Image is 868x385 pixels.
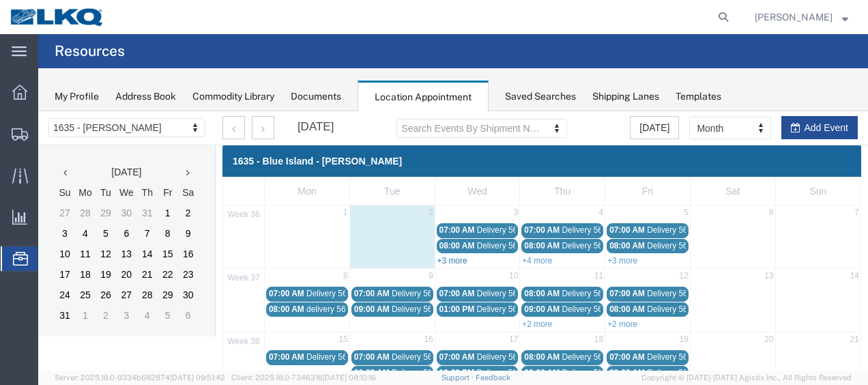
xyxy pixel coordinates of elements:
[119,153,140,173] td: 22
[401,114,437,124] span: 07:00 AM
[609,257,676,266] span: Delivery 56495286
[401,130,437,139] span: 08:00 AM
[469,158,481,172] span: 10
[353,241,421,251] span: Delivery 56453612
[811,158,822,172] span: 14
[231,193,266,203] span: 08:00 AM
[609,114,676,124] span: Delivery 56356319
[659,10,708,24] span: Month
[16,194,37,214] td: 31
[99,194,119,214] td: 4
[140,173,160,194] td: 30
[119,173,140,194] td: 29
[523,130,591,139] span: Delivery 56342126
[399,145,429,154] a: +3 more
[10,7,105,27] img: logo
[78,132,99,153] td: 13
[429,74,449,85] span: Wed
[729,94,737,109] span: 6
[486,130,521,139] span: 08:00 AM
[389,158,396,172] span: 9
[353,257,421,266] span: Delivery 56453600
[192,89,274,104] div: Commodity Library
[353,177,421,187] span: Delivery 56383305
[55,373,225,382] span: Server: 2025.18.0-9334b682874
[38,111,868,371] iframe: FS Legacy Container
[569,145,599,154] a: +3 more
[115,89,176,104] div: Address Book
[523,177,591,187] span: Delivery 56411578
[476,373,510,382] a: Feedback
[486,257,521,266] span: 09:00 AM
[609,130,676,139] span: Delivery 56356309
[592,5,641,28] button: [DATE]
[555,158,566,172] span: 11
[755,10,833,25] span: Robert Benette
[571,257,607,266] span: 08:00 AM
[268,193,334,203] span: delivery 56669834
[401,193,437,203] span: 01:00 PM
[358,81,489,112] div: Location Appointment
[304,94,311,109] span: 1
[140,112,160,132] td: 9
[569,208,599,218] a: +2 more
[505,89,576,104] div: Saved Searches
[231,373,376,382] span: Client: 2025.18.0-7346316
[119,112,140,132] td: 8
[571,114,607,124] span: 07:00 AM
[37,173,57,194] td: 25
[484,208,514,218] a: +2 more
[231,241,266,251] span: 07:00 AM
[99,112,119,132] td: 7
[486,177,521,187] span: 08:00 AM
[516,74,532,85] span: Thu
[55,89,99,104] div: My Profile
[815,94,822,109] span: 7
[743,5,820,28] button: Add Event
[401,257,437,266] span: 12:00 PM
[523,114,591,124] span: Delivery 56300828
[187,161,225,173] span: 37
[725,221,736,236] span: 20
[571,130,607,139] span: 08:00 AM
[194,45,364,55] h3: 1635 - Blue Island - [PERSON_NAME]
[438,257,506,266] span: Delivery 56439362
[486,193,521,203] span: 09:00 AM
[99,132,119,153] td: 14
[119,132,140,153] td: 15
[57,173,78,194] td: 26
[641,372,852,384] span: Copyright © [DATE]-[DATE] Agistix Inc., All Rights Reserved
[316,241,351,251] span: 07:00 AM
[140,194,160,214] td: 6
[291,89,341,104] div: Documents
[484,145,514,154] a: +4 more
[811,221,822,236] span: 21
[78,153,99,173] td: 20
[304,158,311,172] span: 8
[640,221,652,236] span: 19
[316,177,351,187] span: 07:00 AM
[140,153,160,173] td: 23
[316,193,351,203] span: 09:00 AM
[754,9,849,25] button: [PERSON_NAME]
[140,132,160,153] td: 16
[78,173,99,194] td: 27
[187,98,225,109] span: 36
[170,373,225,382] span: [DATE] 09:51:42
[523,241,591,251] span: Delivery 56481832
[571,193,607,203] span: 08:00 AM
[16,173,37,194] td: 24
